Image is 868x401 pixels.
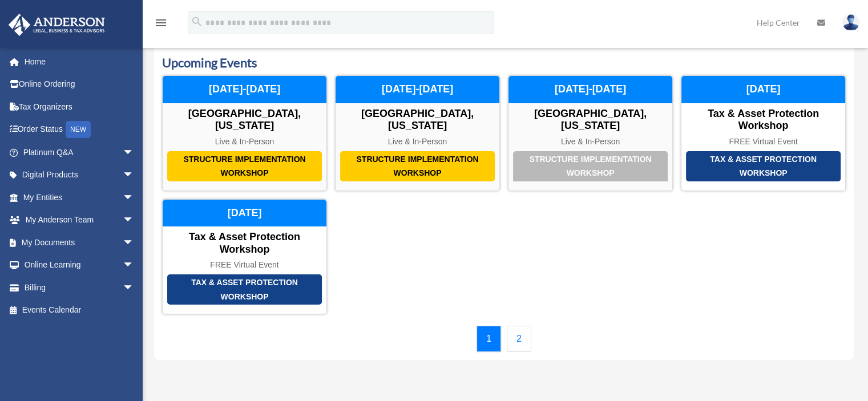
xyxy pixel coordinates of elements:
[123,186,146,209] span: arrow_drop_down
[8,276,151,299] a: Billingarrow_drop_down
[163,260,326,270] div: FREE Virtual Event
[162,75,327,191] a: Structure Implementation Workshop [GEOGRAPHIC_DATA], [US_STATE] Live & In-Person [DATE]-[DATE]
[842,14,859,31] img: User Pic
[8,73,151,96] a: Online Ordering
[123,209,146,232] span: arrow_drop_down
[162,199,327,314] a: Tax & Asset Protection Workshop Tax & Asset Protection Workshop FREE Virtual Event [DATE]
[508,76,672,103] div: [DATE]-[DATE]
[336,108,499,132] div: [GEOGRAPHIC_DATA], [US_STATE]
[123,141,146,164] span: arrow_drop_down
[8,186,151,209] a: My Entitiesarrow_drop_down
[477,326,501,352] a: 1
[513,151,668,181] div: Structure Implementation Workshop
[681,75,846,191] a: Tax & Asset Protection Workshop Tax & Asset Protection Workshop FREE Virtual Event [DATE]
[8,209,151,232] a: My Anderson Teamarrow_drop_down
[681,108,845,132] div: Tax & Asset Protection Workshop
[162,54,846,72] h3: Upcoming Events
[66,121,91,138] div: NEW
[8,231,151,254] a: My Documentsarrow_drop_down
[154,20,168,30] a: menu
[8,164,151,187] a: Digital Productsarrow_drop_down
[686,151,841,181] div: Tax & Asset Protection Workshop
[191,15,203,28] i: search
[508,75,673,191] a: Structure Implementation Workshop [GEOGRAPHIC_DATA], [US_STATE] Live & In-Person [DATE]-[DATE]
[163,108,326,132] div: [GEOGRAPHIC_DATA], [US_STATE]
[163,231,326,256] div: Tax & Asset Protection Workshop
[8,254,151,277] a: Online Learningarrow_drop_down
[681,137,845,147] div: FREE Virtual Event
[163,76,326,103] div: [DATE]-[DATE]
[8,95,151,118] a: Tax Organizers
[336,76,499,103] div: [DATE]-[DATE]
[123,231,146,254] span: arrow_drop_down
[681,76,845,103] div: [DATE]
[5,14,108,36] img: Anderson Advisors Platinum Portal
[507,326,531,352] a: 2
[335,75,500,191] a: Structure Implementation Workshop [GEOGRAPHIC_DATA], [US_STATE] Live & In-Person [DATE]-[DATE]
[154,16,168,30] i: menu
[167,151,322,181] div: Structure Implementation Workshop
[8,50,151,73] a: Home
[163,137,326,147] div: Live & In-Person
[340,151,495,181] div: Structure Implementation Workshop
[336,137,499,147] div: Live & In-Person
[163,200,326,227] div: [DATE]
[123,276,146,299] span: arrow_drop_down
[8,141,151,164] a: Platinum Q&Aarrow_drop_down
[8,118,151,141] a: Order StatusNEW
[167,274,322,305] div: Tax & Asset Protection Workshop
[123,254,146,277] span: arrow_drop_down
[123,164,146,187] span: arrow_drop_down
[508,108,672,132] div: [GEOGRAPHIC_DATA], [US_STATE]
[8,299,146,322] a: Events Calendar
[508,137,672,147] div: Live & In-Person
